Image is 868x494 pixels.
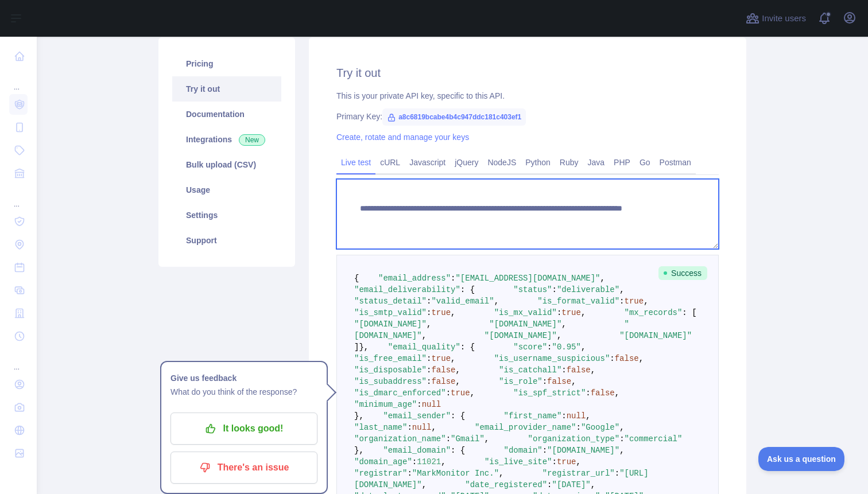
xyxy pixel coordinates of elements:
[635,153,655,172] a: Go
[552,343,581,352] span: "0.95"
[555,153,583,172] a: Ruby
[552,480,590,489] span: "[DATE]"
[483,153,521,172] a: NodeJS
[547,480,552,489] span: :
[172,102,281,127] a: Documentation
[758,447,845,471] iframe: Toggle Customer Support
[354,365,427,375] span: "is_disposable"
[405,153,450,172] a: Javascript
[503,446,542,455] span: "domain"
[354,354,427,363] span: "is_free_email"
[619,434,624,444] span: :
[417,457,441,466] span: 11021
[422,331,427,340] span: ,
[455,377,460,386] span: ,
[412,423,432,432] span: null
[388,343,460,352] span: "email_quality"
[354,297,427,306] span: "status_detail"
[460,343,475,352] span: : {
[336,133,469,142] a: Create, rotate and manage your keys
[542,469,615,478] span: "registrar_url"
[417,400,421,409] span: :
[561,411,566,421] span: :
[354,388,446,398] span: "is_dmarc_enforced"
[172,51,281,76] a: Pricing
[427,365,431,375] span: :
[615,354,639,363] span: false
[581,343,586,352] span: ,
[451,446,465,455] span: : {
[375,153,405,172] a: cURL
[615,469,619,478] span: :
[615,388,619,398] span: ,
[557,331,561,340] span: ,
[431,297,494,306] span: "valid_email"
[172,228,281,253] a: Support
[513,343,547,352] span: "score"
[547,446,619,455] span: "[DOMAIN_NAME]"
[172,203,281,228] a: Settings
[655,153,696,172] a: Postman
[427,320,431,329] span: ,
[552,457,557,466] span: :
[170,385,317,399] p: What do you think of the response?
[586,388,590,398] span: :
[547,377,571,386] span: false
[431,377,455,386] span: false
[625,434,683,444] span: "commercial"
[625,308,683,317] span: "mx_records"
[451,274,455,283] span: :
[591,388,615,398] span: false
[552,285,557,294] span: :
[455,274,600,283] span: "[EMAIL_ADDRESS][DOMAIN_NAME]"
[528,434,619,444] span: "organization_type"
[494,354,610,363] span: "is_username_suspicious"
[354,469,407,478] span: "registrar"
[619,446,624,455] span: ,
[407,469,412,478] span: :
[427,377,431,386] span: :
[485,331,557,340] span: "[DOMAIN_NAME]"
[600,274,605,283] span: ,
[513,388,586,398] span: "is_spf_strict"
[9,349,28,372] div: ...
[354,274,359,283] span: {
[441,457,445,466] span: ,
[172,177,281,203] a: Usage
[561,320,566,329] span: ,
[644,297,648,306] span: ,
[359,343,369,352] span: },
[581,423,619,432] span: "Google"
[431,354,451,363] span: true
[591,480,595,489] span: ,
[354,320,427,329] span: "[DOMAIN_NAME]"
[494,308,557,317] span: "is_mx_valid"
[451,411,465,421] span: : {
[475,423,576,432] span: "email_provider_name"
[609,153,635,172] a: PHP
[354,377,427,386] span: "is_subaddress"
[446,388,451,398] span: :
[431,308,451,317] span: true
[499,469,503,478] span: ,
[427,354,431,363] span: :
[9,186,28,209] div: ...
[451,308,455,317] span: ,
[571,377,576,386] span: ,
[557,308,561,317] span: :
[170,371,317,385] h1: Give us feedback
[542,377,547,386] span: :
[460,285,475,294] span: : {
[422,480,427,489] span: ,
[499,365,561,375] span: "is_catchall"
[239,134,265,146] span: New
[586,411,590,421] span: ,
[336,65,719,81] h2: Try it out
[446,434,451,444] span: :
[576,457,581,466] span: ,
[354,285,460,294] span: "email_deliverability"
[431,365,455,375] span: false
[407,423,412,432] span: :
[451,388,470,398] span: true
[465,480,547,489] span: "date_registered"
